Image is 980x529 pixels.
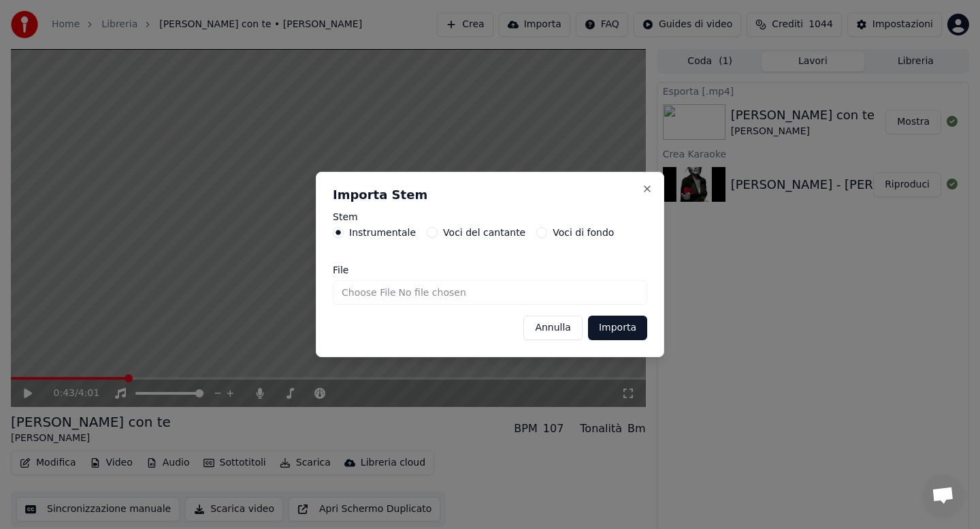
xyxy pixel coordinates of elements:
label: Stem [333,212,647,222]
h2: Importa Stem [333,189,647,201]
label: Voci del cantante [443,228,525,237]
label: Instrumentale [349,228,416,237]
button: Annulla [523,316,583,340]
label: File [333,265,647,275]
button: Importa [588,316,647,340]
label: Voci di fondo [553,228,614,237]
